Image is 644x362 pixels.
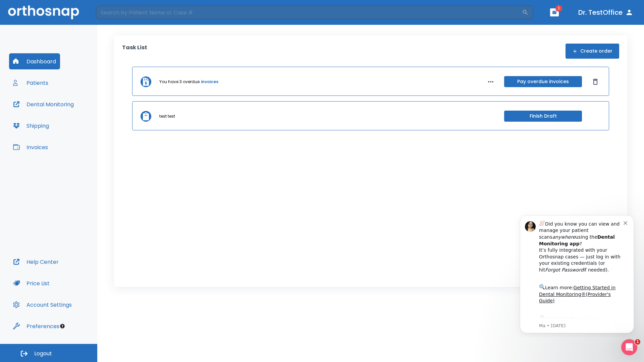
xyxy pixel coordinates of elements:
[122,44,147,59] p: Task List
[159,79,200,85] p: You have 3 overdue
[504,111,582,122] button: Finish Draft
[9,53,60,69] button: Dashboard
[9,75,52,91] button: Patients
[29,107,89,119] a: App Store
[9,139,52,155] button: Invoices
[96,6,522,19] input: Search by Patient Name or Case #
[9,297,76,313] button: Account Settings
[576,6,636,18] button: Dr. TestOffice
[59,323,65,329] div: Tooltip anchor
[29,114,114,120] p: Message from Ma, sent 6w ago
[9,96,78,112] button: Dental Monitoring
[510,209,644,337] iframe: Intercom notifications message
[590,76,601,87] button: Dismiss
[9,318,63,334] button: Preferences
[201,79,218,85] a: invoices
[9,118,53,134] button: Shipping
[9,254,63,270] button: Help Center
[34,350,52,357] span: Logout
[504,76,582,87] button: Pay overdue invoices
[29,105,114,139] div: Download the app: | ​ Let us know if you need help getting started!
[635,339,640,345] span: 1
[555,5,562,12] span: 1
[159,113,175,119] p: test test
[566,44,619,59] button: Create order
[621,339,637,355] iframe: Intercom live chat
[9,275,54,291] button: Price List
[8,5,79,19] img: Orthosnap
[114,10,119,16] button: Dismiss notification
